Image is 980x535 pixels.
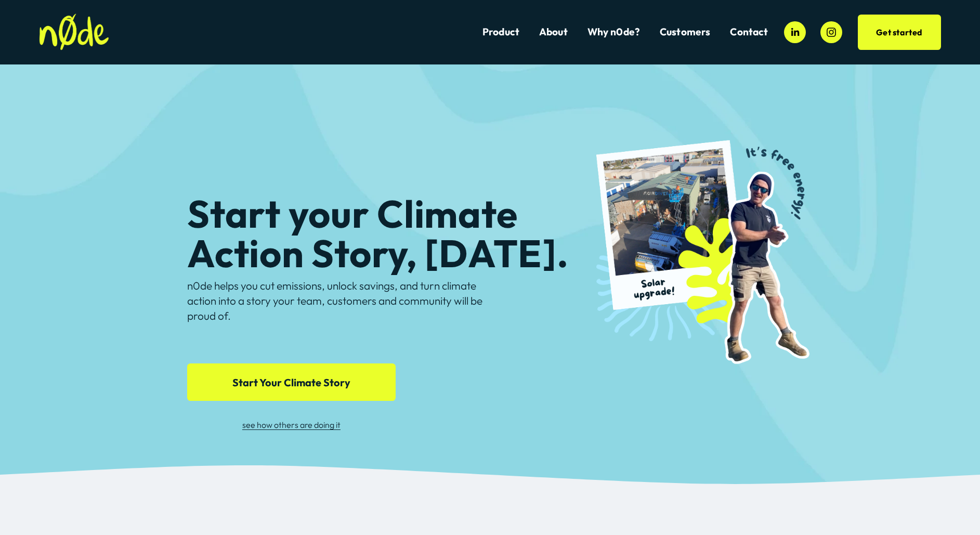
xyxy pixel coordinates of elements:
[820,21,842,43] a: Instagram
[482,25,519,39] a: Product
[660,26,711,38] span: Customers
[660,25,711,39] a: folder dropdown
[784,21,806,43] a: LinkedIn
[39,14,109,50] img: n0de
[587,25,641,39] a: Why n0de?
[187,278,487,323] p: n0de helps you cut emissions, unlock savings, and turn climate action into a story your team, cus...
[730,25,768,39] a: Contact
[858,15,941,50] a: Get started
[187,194,609,272] h1: Start your Climate Action Story, [DATE].
[539,25,568,39] a: About
[187,363,395,400] a: Start Your Climate Story
[242,420,341,430] a: see how others are doing it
